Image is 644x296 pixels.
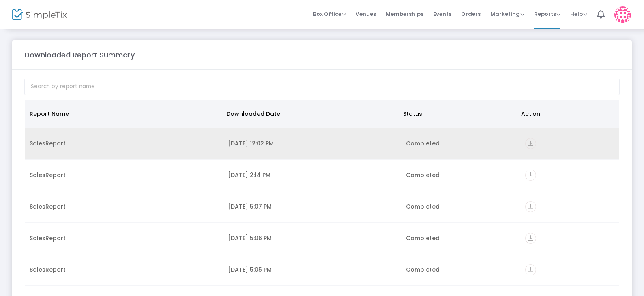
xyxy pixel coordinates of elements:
[398,100,516,128] th: Status
[525,170,536,181] i: vertical_align_bottom
[228,234,397,242] div: 8/4/2025 5:06 PM
[525,235,536,243] a: vertical_align_bottom
[525,264,614,275] div: https://go.SimpleTix.com/cfbb5
[525,204,536,212] a: vertical_align_bottom
[406,234,515,242] div: Completed
[406,171,515,179] div: Completed
[525,141,536,149] a: vertical_align_bottom
[433,4,451,24] span: Events
[525,233,536,244] i: vertical_align_bottom
[525,201,536,212] i: vertical_align_bottom
[386,4,423,24] span: Memberships
[525,172,536,180] a: vertical_align_bottom
[25,100,221,128] th: Report Name
[24,79,620,95] input: Search by report name
[356,4,376,24] span: Venues
[525,138,536,149] i: vertical_align_bottom
[30,139,218,147] div: SalesReport
[570,10,587,18] span: Help
[516,100,614,128] th: Action
[534,10,560,18] span: Reports
[30,266,218,274] div: SalesReport
[30,171,218,179] div: SalesReport
[30,234,218,242] div: SalesReport
[525,233,614,244] div: https://go.SimpleTix.com/52luw
[525,138,614,149] div: https://go.SimpleTix.com/267se
[24,49,135,60] m-panel-title: Downloaded Report Summary
[406,202,515,211] div: Completed
[490,10,524,18] span: Marketing
[228,266,397,274] div: 8/4/2025 5:05 PM
[525,170,614,181] div: https://go.SimpleTix.com/rh5tn
[228,202,397,211] div: 8/4/2025 5:07 PM
[221,100,398,128] th: Downloaded Date
[406,139,515,147] div: Completed
[228,139,397,147] div: 8/26/2025 12:02 PM
[228,171,397,179] div: 8/21/2025 2:14 PM
[30,202,218,211] div: SalesReport
[313,10,346,18] span: Box Office
[525,267,536,275] a: vertical_align_bottom
[461,4,481,24] span: Orders
[406,266,515,274] div: Completed
[525,264,536,275] i: vertical_align_bottom
[525,201,614,212] div: https://go.SimpleTix.com/iprox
